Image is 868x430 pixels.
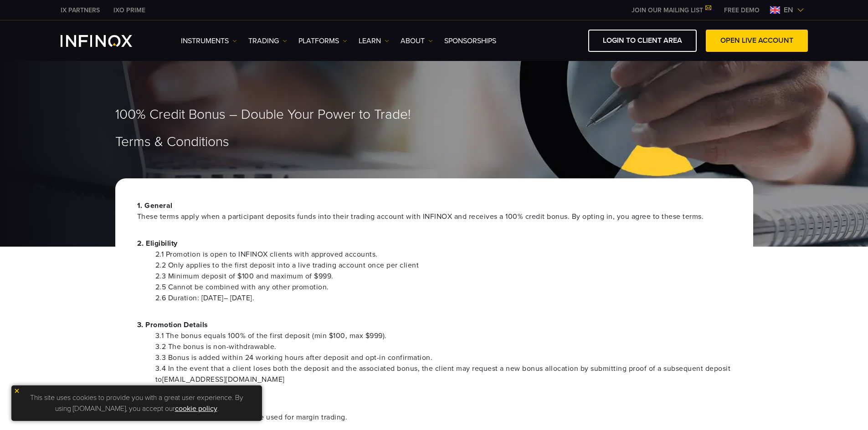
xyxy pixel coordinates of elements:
li: 2.2 Only applies to the first deposit into a live trading account once per client [155,260,731,271]
p: 3. Promotion Details [137,319,731,330]
a: [EMAIL_ADDRESS][DOMAIN_NAME] [162,375,285,384]
h1: Terms & Conditions [115,135,753,149]
p: 1. General [137,200,731,222]
li: 2.6 Duration: [DATE]– [DATE]. [155,293,731,304]
a: Learn [359,35,389,46]
a: INFINOX [107,5,152,15]
li: 3.4 In the event that a client loses both the deposit and the associated bonus, the client may re... [155,363,731,385]
span: en [780,5,797,15]
img: yellow close icon [14,388,20,394]
li: 3.3 Bonus is added within 24 working hours after deposit and opt-in confirmation. [155,352,731,363]
a: ABOUT [401,35,433,46]
a: cookie policy [175,404,217,413]
p: 2. Eligibility [137,238,731,249]
a: OPEN LIVE ACCOUNT [706,30,808,52]
li: 3.1 The bonus equals 100% of the first deposit (min $100, max $999). [155,330,731,341]
p: 4. Credit Bonus Conditions [137,401,731,412]
a: Instruments [181,35,237,46]
p: This site uses cookies to provide you with a great user experience. By using [DOMAIN_NAME], you a... [16,390,257,416]
a: INFINOX Logo [61,35,154,47]
li: 2.5 Cannot be combined with any other promotion. [155,282,731,293]
a: JOIN OUR MAILING LIST [625,6,717,14]
span: 100% Credit Bonus – Double Your Power to Trade! [115,106,411,123]
a: INFINOX MENU [717,5,766,15]
li: 3.2 The bonus is non-withdrawable. [155,341,731,352]
a: PLATFORMS [298,35,347,46]
span: These terms apply when a participant deposits funds into their trading account with INFINOX and r... [137,211,731,222]
a: LOGIN TO CLIENT AREA [588,30,697,52]
a: INFINOX [54,5,107,15]
li: 2.1 Promotion is open to INFINOX clients with approved accounts. [155,249,731,260]
a: TRADING [248,35,287,46]
li: 4.1 Only the credit bonus can be used for margin trading. [155,412,731,423]
li: 2.3 Minimum deposit of $100 and maximum of $999. [155,271,731,282]
a: SPONSORSHIPS [444,35,496,46]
